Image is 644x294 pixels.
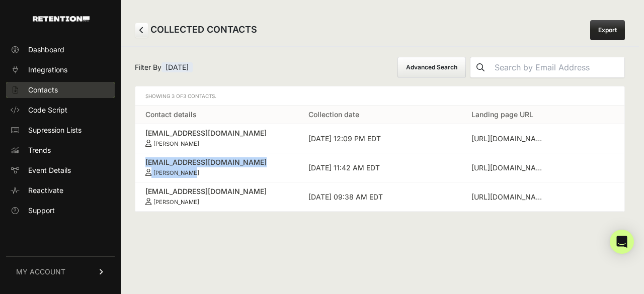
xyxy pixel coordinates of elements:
span: Showing 3 of [145,93,216,99]
div: [EMAIL_ADDRESS][DOMAIN_NAME] [145,157,288,167]
span: Integrations [28,65,67,75]
span: Contacts [28,85,58,95]
a: [EMAIL_ADDRESS][DOMAIN_NAME] [PERSON_NAME] [145,186,288,206]
a: Contacts [6,82,115,98]
input: Search by Email Address [491,57,624,77]
span: Reactivate [28,185,63,195]
h2: COLLECTED CONTACTS [135,23,257,38]
a: Event Details [6,162,115,178]
span: Supression Lists [28,125,82,135]
a: Export [590,20,625,40]
td: [DATE] 09:38 AM EDT [298,182,461,212]
span: Dashboard [28,45,64,55]
small: [PERSON_NAME] [153,140,199,147]
small: [PERSON_NAME] [153,169,199,176]
div: Open Intercom Messenger [610,230,634,254]
span: [DATE] [162,62,193,72]
a: Integrations [6,62,115,78]
a: Contact details [145,110,197,119]
span: Trends [28,145,51,155]
span: MY ACCOUNT [16,267,65,277]
a: Dashboard [6,42,115,58]
div: https://ycgfunds.com/ [471,192,547,202]
a: Collection date [308,110,359,119]
td: [DATE] 12:09 PM EDT [298,124,461,153]
a: [EMAIL_ADDRESS][DOMAIN_NAME] [PERSON_NAME] [145,157,288,176]
div: https://ycginvestments.com/media/39-2017-12-31-Client-Letter---Final-(website).pdf [471,163,547,173]
div: [EMAIL_ADDRESS][DOMAIN_NAME] [145,128,288,138]
span: Code Script [28,105,67,115]
a: Landing page URL [471,110,533,119]
a: Supression Lists [6,122,115,138]
a: Code Script [6,102,115,118]
button: Advanced Search [397,57,466,78]
div: https://ycginvestments.com/team/brian-yacktman/ [471,134,547,144]
a: Reactivate [6,182,115,199]
span: Event Details [28,165,71,175]
a: [EMAIL_ADDRESS][DOMAIN_NAME] [PERSON_NAME] [145,128,288,147]
small: [PERSON_NAME] [153,199,199,206]
a: Support [6,203,115,219]
span: Support [28,206,55,216]
span: Filter By [135,62,193,72]
a: MY ACCOUNT [6,256,115,287]
td: [DATE] 11:42 AM EDT [298,153,461,182]
img: Retention.com [33,16,90,22]
a: Trends [6,142,115,158]
span: 3 Contacts. [183,93,216,99]
div: [EMAIL_ADDRESS][DOMAIN_NAME] [145,186,288,197]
